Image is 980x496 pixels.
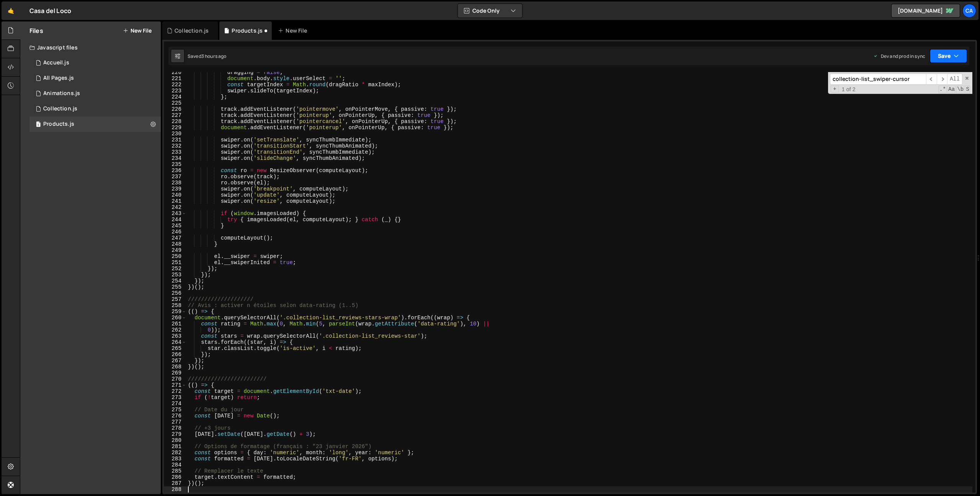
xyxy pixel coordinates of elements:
div: 222 [164,82,186,88]
div: 236 [164,168,186,174]
div: 232 [164,143,186,149]
span: ​ [937,74,947,85]
div: 220 [164,69,186,76]
div: 270 [164,376,186,382]
div: 240 [164,192,186,198]
div: 230 [164,131,186,137]
div: 284 [164,462,186,468]
div: 288 [164,486,186,493]
div: 283 [164,456,186,462]
div: 243 [164,210,186,217]
div: Accueil.js [43,59,69,66]
span: Whole Word Search [956,85,964,93]
button: Code Only [458,4,522,18]
div: 266 [164,351,186,358]
span: ​ [926,74,937,85]
span: 1 [36,122,41,128]
div: 269 [164,370,186,376]
div: 231 [164,137,186,143]
div: 256 [164,290,186,296]
div: 259 [164,309,186,315]
h2: Files [29,26,43,35]
div: 285 [164,468,186,474]
div: 281 [164,443,186,450]
div: 223 [164,88,186,94]
div: 233 [164,149,186,155]
div: 273 [164,394,186,401]
div: 221 [164,76,186,82]
div: 264 [164,339,186,345]
div: 275 [164,407,186,413]
div: 271 [164,382,186,388]
div: 234 [164,155,186,161]
div: 251 [164,259,186,266]
div: Javascript files [20,40,161,55]
div: 16791/46302.js [29,117,161,132]
div: Products.js [43,121,74,128]
div: 286 [164,474,186,480]
span: Search In Selection [965,85,970,93]
div: 16791/46116.js [29,101,161,117]
div: 244 [164,217,186,223]
div: 247 [164,235,186,241]
div: 248 [164,241,186,247]
div: 282 [164,450,186,456]
div: 265 [164,345,186,351]
div: Collection.js [175,27,209,34]
div: 276 [164,413,186,419]
div: 225 [164,100,186,106]
div: 16791/46000.js [29,86,161,101]
a: Ca [962,4,976,18]
button: New File [123,28,152,34]
a: 🤙 [2,2,20,20]
div: 250 [164,253,186,259]
div: 252 [164,266,186,272]
span: 1 of 2 [839,86,859,92]
div: 279 [164,431,186,437]
div: Products.js [232,27,263,34]
div: 257 [164,296,186,302]
div: 229 [164,125,186,131]
span: RegExp Search [939,85,947,93]
div: 227 [164,112,186,118]
div: 224 [164,94,186,100]
div: 228 [164,118,186,125]
div: 258 [164,302,186,309]
span: Toggle Replace mode [831,85,839,92]
div: 235 [164,161,186,168]
div: Saved [188,53,227,59]
button: Save [930,49,967,63]
div: 267 [164,358,186,364]
div: 246 [164,229,186,235]
div: 237 [164,174,186,180]
div: 16791/45882.js [29,71,161,86]
div: Casa del Loco [29,6,71,15]
div: All Pages.js [43,75,74,82]
span: CaseSensitive Search [947,85,955,93]
div: 226 [164,106,186,112]
div: 16791/45941.js [29,55,161,71]
div: 255 [164,284,186,290]
div: 287 [164,480,186,486]
a: [DOMAIN_NAME] [891,4,960,18]
div: Animations.js [43,90,80,97]
input: Search for [830,74,926,85]
div: 254 [164,278,186,284]
div: 274 [164,401,186,407]
span: Alt-Enter [947,74,962,85]
div: 272 [164,388,186,394]
div: 241 [164,198,186,204]
div: 239 [164,186,186,192]
div: Dev and prod in sync [873,53,925,59]
div: 238 [164,180,186,186]
div: 253 [164,272,186,278]
div: 263 [164,333,186,339]
div: 262 [164,327,186,333]
div: 277 [164,419,186,425]
div: 280 [164,437,186,443]
div: 261 [164,321,186,327]
div: 278 [164,425,186,431]
div: 245 [164,223,186,229]
div: 249 [164,247,186,253]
